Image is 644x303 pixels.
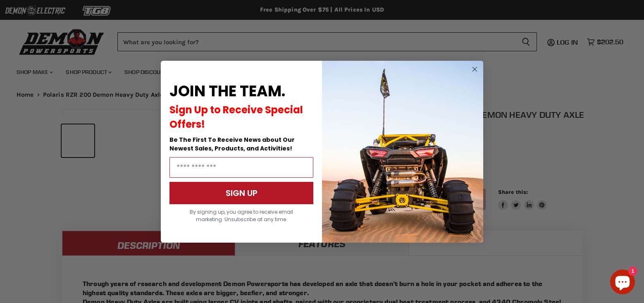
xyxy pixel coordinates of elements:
[169,136,295,153] span: Be The First To Receive News about Our Newest Sales, Products, and Activities!
[169,103,303,131] span: Sign Up to Receive Special Offers!
[190,208,293,223] span: By signing up, you agree to receive email marketing. Unsubscribe at any time.
[169,182,313,204] button: SIGN UP
[169,81,285,102] span: JOIN THE TEAM.
[470,64,480,74] button: Close dialog
[169,157,313,178] input: Email Address
[322,61,483,243] img: a9095488-b6e7-41ba-879d-588abfab540b.jpeg
[608,270,637,296] inbox-online-store-chat: Shopify online store chat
